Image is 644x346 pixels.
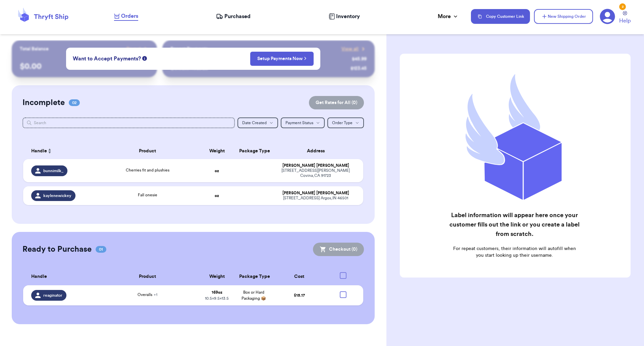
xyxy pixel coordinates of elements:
span: Handle [31,148,47,155]
input: Search [22,117,235,128]
a: Inventory [329,12,360,20]
button: Date Created [237,117,278,128]
a: 2 [600,9,615,24]
span: $ 15.17 [294,293,305,297]
span: Box or Hard Packaging 📦 [241,290,266,300]
span: Order Type [332,121,353,125]
button: Checkout (0) [313,243,364,256]
span: Inventory [336,12,360,20]
span: kaylenewickey [43,193,71,198]
th: Package Type [235,268,272,285]
th: Product [96,268,199,285]
button: Payment Status [281,117,325,128]
th: Package Type [235,143,272,159]
button: Copy Customer Link [471,9,530,24]
span: Handle [31,273,47,280]
button: Order Type [327,117,364,128]
span: bunnimilk_ [43,168,63,174]
button: Setup Payments Now [250,52,314,66]
span: Help [619,17,631,25]
span: Date Created [242,121,267,125]
button: Sort ascending [47,147,52,155]
div: $ 123.45 [351,65,367,72]
th: Weight [199,143,235,159]
a: Payout [126,46,149,52]
th: Product [96,143,199,159]
div: 2 [619,3,626,10]
p: $ 0.00 [20,61,149,72]
span: Payout [126,46,141,52]
p: Recent Payments [170,46,208,52]
h2: Label information will appear here once your customer fills out the link or you create a label fr... [449,210,580,239]
a: Orders [114,12,138,21]
span: Fall onesie [138,193,157,197]
div: More [438,12,459,20]
h2: Ready to Purchase [22,244,92,255]
th: Address [272,143,364,159]
span: 02 [69,99,80,106]
a: View all [341,46,367,52]
a: Purchased [216,12,251,20]
span: Cherries fit and plushies [126,168,169,172]
span: 01 [96,246,106,253]
button: New Shipping Order [534,9,593,24]
div: $ 45.99 [352,56,367,62]
div: [STREET_ADDRESS][PERSON_NAME] Covina , CA 91723 [276,168,356,178]
div: [PERSON_NAME] [PERSON_NAME] [276,163,356,168]
a: Setup Payments Now [257,55,307,62]
strong: 169 oz [212,290,222,294]
a: Help [619,11,631,25]
span: 10.5 x 9.5 x 13.5 [205,296,229,300]
th: Cost [272,268,327,285]
strong: oz [215,169,219,173]
h2: Incomplete [22,97,65,108]
span: Orders [121,12,138,20]
span: Payment Status [285,121,313,125]
span: Want to Accept Payments? [73,55,141,63]
strong: oz [215,194,219,198]
div: [STREET_ADDRESS] Argos , IN 46501 [276,196,356,201]
span: View all [341,46,359,52]
th: Weight [199,268,235,285]
button: Get Rates for All (0) [309,96,364,109]
p: For repeat customers, their information will autofill when you start looking up their username. [449,245,580,259]
span: Overalls [138,293,157,297]
p: Total Balance [20,46,49,52]
div: [PERSON_NAME] [PERSON_NAME] [276,191,356,196]
span: Purchased [224,12,251,20]
span: + 1 [154,293,157,297]
span: reaginator [43,293,62,298]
